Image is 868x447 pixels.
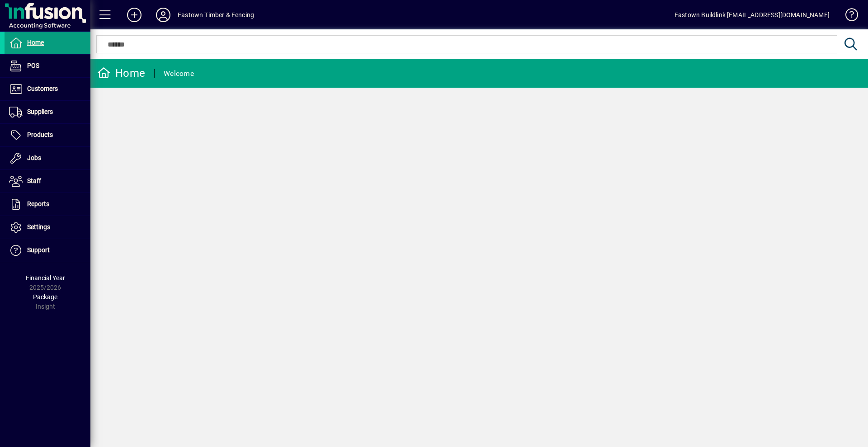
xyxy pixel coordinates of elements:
[164,66,194,81] div: Welcome
[27,177,41,184] span: Staff
[178,8,254,22] div: Eastown Timber & Fencing
[5,216,90,239] a: Settings
[5,239,90,262] a: Support
[120,7,149,23] button: Add
[97,66,145,80] div: Home
[27,246,50,254] span: Support
[26,274,65,282] span: Financial Year
[27,62,39,69] span: POS
[5,78,90,100] a: Customers
[5,124,90,146] a: Products
[5,170,90,193] a: Staff
[5,147,90,169] a: Jobs
[27,154,41,161] span: Jobs
[27,131,53,138] span: Products
[27,223,50,231] span: Settings
[675,8,830,22] div: Eastown Buildlink [EMAIL_ADDRESS][DOMAIN_NAME]
[839,2,857,31] a: Knowledge Base
[27,39,44,46] span: Home
[149,7,178,23] button: Profile
[27,108,53,115] span: Suppliers
[5,101,90,123] a: Suppliers
[27,85,58,92] span: Customers
[5,55,90,77] a: POS
[5,193,90,216] a: Reports
[33,293,57,301] span: Package
[27,200,49,207] span: Reports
